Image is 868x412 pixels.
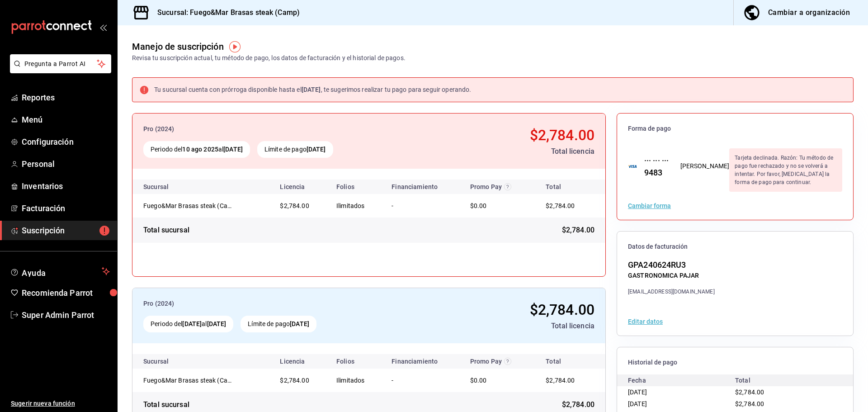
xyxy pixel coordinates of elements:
div: Fuego&Mar Brasas steak (Camp) [143,201,234,210]
div: Total [735,374,842,386]
span: $2,784.00 [562,399,594,410]
span: Configuración [22,136,110,148]
th: Folios [329,180,384,194]
div: Total licencia [427,321,594,331]
span: Ayuda [22,266,98,277]
div: Total sucursal [143,399,189,410]
span: Reportes [22,91,110,104]
div: GPA240624RU3 [628,259,715,271]
button: open_drawer_menu [99,24,107,31]
span: Historial de pago [628,358,842,367]
th: Financiamiento [384,354,462,369]
div: [DATE] [628,386,735,398]
span: $2,784.00 [530,127,594,144]
div: Fecha [628,374,735,386]
div: [DATE] [628,398,735,410]
span: Datos de facturación [628,242,842,251]
div: Fuego&Mar Brasas steak (Camp) [143,376,234,385]
th: Folios [329,354,384,369]
th: Total [535,180,605,194]
span: $2,784.00 [546,202,575,209]
div: Periodo del al [143,141,250,158]
button: Editar datos [628,318,663,325]
div: Sucursal [143,183,193,190]
button: Cambiar forma [628,203,671,209]
div: [PERSON_NAME] [680,161,730,171]
strong: [DATE] [307,146,326,153]
div: ··· ··· ··· 9483 [637,154,670,179]
span: Super Admin Parrot [22,309,110,321]
div: Tarjeta declinada. Razón: Tu método de pago fue rechazado y no se volverá a intentar. Por favor, ... [729,148,842,192]
span: $2,784.00 [530,301,594,318]
a: Pregunta a Parrot AI [6,66,111,75]
span: Inventarios [22,180,110,192]
strong: [DATE] [302,86,321,93]
div: Total licencia [435,146,594,157]
div: Promo Pay [470,358,528,365]
strong: [DATE] [290,320,309,327]
span: $2,784.00 [562,225,594,236]
span: $2,784.00 [280,202,309,209]
div: Cambiar a organización [768,6,850,19]
svg: Recibe un descuento en el costo de tu membresía al cubrir 80% de tus transacciones realizadas con... [504,358,511,365]
strong: [DATE] [223,146,243,153]
span: $2,784.00 [280,377,309,384]
span: Suscripción [22,224,110,237]
strong: [DATE] [182,320,202,327]
td: - [384,369,462,392]
div: Periodo del al [143,316,233,332]
td: Ilimitados [329,194,384,218]
td: - [384,194,462,218]
div: Pro (2024) [143,124,428,134]
div: Total sucursal [143,225,189,236]
span: $2,784.00 [735,388,764,396]
div: Límite de pago [241,316,316,332]
div: Promo Pay [470,183,528,190]
span: $2,784.00 [735,400,764,407]
td: Ilimitados [329,369,384,392]
span: Pregunta a Parrot AI [24,59,97,69]
div: Tu sucursal cuenta con prórroga disponible hasta el , te sugerimos realizar tu pago para seguir o... [154,85,471,95]
div: [EMAIL_ADDRESS][DOMAIN_NAME] [628,288,715,296]
strong: 10 ago 2025 [182,146,218,153]
span: Menú [22,114,110,126]
img: Tooltip marker [229,41,241,52]
div: Manejo de suscripción [132,40,224,53]
span: Facturación [22,202,110,214]
span: Forma de pago [628,124,842,133]
span: Recomienda Parrot [22,287,110,299]
div: Límite de pago [257,141,333,158]
span: $0.00 [470,377,487,384]
div: GASTRONOMICA PAJAR [628,271,715,280]
th: Financiamiento [384,180,462,194]
th: Licencia [273,354,329,369]
div: Sucursal [143,358,193,365]
h3: Sucursal: Fuego&Mar Brasas steak (Camp) [150,7,300,18]
th: Licencia [273,180,329,194]
span: Sugerir nueva función [11,399,110,408]
strong: [DATE] [207,320,226,327]
button: Pregunta a Parrot AI [10,54,111,73]
div: Revisa tu suscripción actual, tu método de pago, los datos de facturación y el historial de pagos. [132,53,406,63]
svg: Recibe un descuento en el costo de tu membresía al cubrir 80% de tus transacciones realizadas con... [504,183,511,190]
span: $0.00 [470,202,487,209]
th: Total [535,354,605,369]
span: $2,784.00 [546,377,575,384]
div: Pro (2024) [143,299,420,308]
span: Personal [22,158,110,170]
